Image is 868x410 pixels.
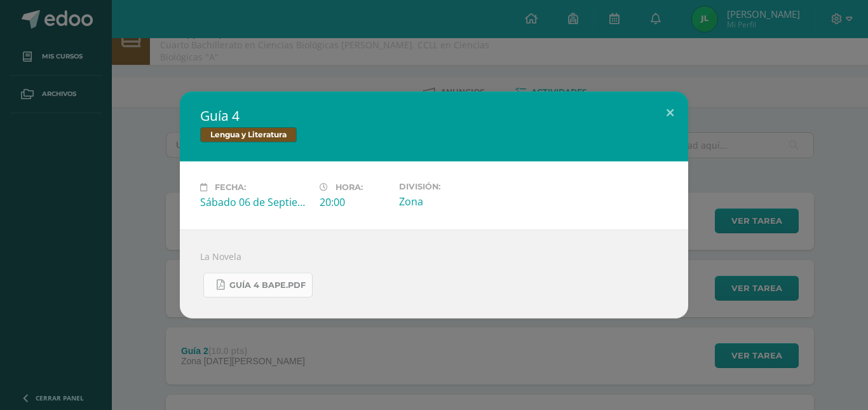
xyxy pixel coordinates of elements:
div: Zona [399,195,508,208]
h2: Guía 4 [200,107,668,125]
span: Lengua y Literatura [200,127,297,142]
div: La Novela [180,229,688,318]
div: 20:00 [320,195,389,209]
span: Hora: [336,182,363,192]
span: Fecha: [215,182,246,192]
button: Close (Esc) [652,92,688,135]
div: Sábado 06 de Septiembre [200,195,309,209]
label: División: [399,182,508,191]
span: Guía 4 BAPE.pdf [229,280,306,290]
a: Guía 4 BAPE.pdf [203,273,313,297]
